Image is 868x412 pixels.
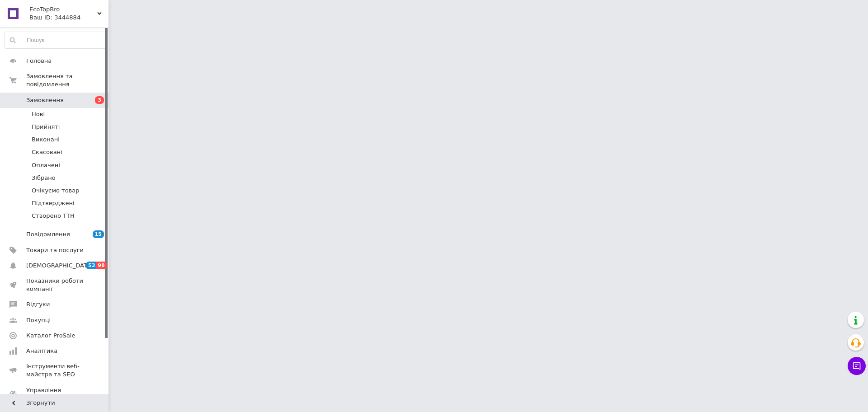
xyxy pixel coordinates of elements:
span: Аналітика [26,347,57,355]
span: 3 [95,96,104,104]
span: Товари та послуги [26,246,84,254]
span: Каталог ProSale [26,332,75,340]
span: Показники роботи компанії [26,277,84,293]
span: Повідомлення [26,230,70,239]
span: Прийняті [32,123,60,131]
span: 15 [93,230,104,238]
span: Управління сайтом [26,386,84,403]
span: [DEMOGRAPHIC_DATA] [26,262,93,270]
span: Виконані [32,136,60,144]
span: Зібрано [32,174,56,182]
button: Чат з покупцем [848,357,866,375]
span: Підтверджені [32,199,75,207]
input: Пошук [5,32,106,48]
span: Інструменти веб-майстра та SEO [26,362,84,379]
span: Головна [26,57,52,65]
span: Створено ТТН [32,212,75,220]
span: Оплачені [32,161,60,169]
span: 53 [86,262,96,269]
span: Замовлення та повідомлення [26,72,108,89]
span: Покупці [26,316,51,324]
span: Відгуки [26,300,50,309]
span: Скасовані [32,148,62,156]
span: Нові [32,110,45,118]
span: Очікуємо товар [32,187,80,195]
span: 98 [96,262,107,269]
span: EcoTopBro [29,5,97,14]
span: Замовлення [26,96,64,104]
div: Ваш ID: 3444884 [29,14,108,22]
